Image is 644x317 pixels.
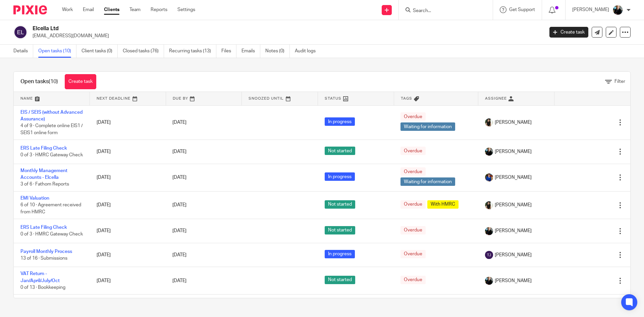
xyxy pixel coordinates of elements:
span: [PERSON_NAME] [495,119,532,126]
input: Search [412,8,473,14]
span: 0 of 3 · HMRC Gateway Check [20,153,83,158]
a: Payroll Monthly Process [20,249,72,254]
p: [PERSON_NAME] [572,6,609,13]
img: svg%3E [485,251,493,259]
img: svg%3E [13,25,28,39]
span: [DATE] [172,203,186,208]
span: Tags [401,97,412,100]
span: 3 of 6 · Fathom Reports [20,182,69,187]
td: [DATE] [90,140,166,164]
a: Email [83,6,94,13]
img: Pixie [13,5,47,14]
img: nicky-partington.jpg [485,277,493,285]
td: [DATE] [90,164,166,191]
span: In progress [325,172,355,181]
td: [DATE] [90,243,166,267]
a: Work [62,6,73,13]
span: With HMRC [427,200,459,209]
span: Overdue [400,250,426,258]
td: [DATE] [90,267,166,295]
span: [PERSON_NAME] [495,148,532,155]
span: Not started [325,200,355,209]
p: [EMAIL_ADDRESS][DOMAIN_NAME] [33,33,539,39]
span: [PERSON_NAME] [495,174,532,181]
img: Nicole.jpeg [485,173,493,181]
span: Overdue [400,147,426,155]
span: Waiting for information [400,122,455,131]
a: Closed tasks (76) [123,45,164,58]
span: Overdue [400,226,426,234]
span: Filter [614,79,625,84]
td: [DATE] [90,191,166,219]
span: Waiting for information [400,177,455,186]
span: Overdue [400,112,426,121]
span: [DATE] [172,120,186,125]
span: Status [325,97,341,100]
a: Details [13,45,33,58]
a: Team [129,6,141,13]
a: ERS Late Filing Check [20,146,67,151]
h1: Open tasks [20,78,58,85]
a: Create task [65,74,96,89]
img: Janice%20Tang.jpeg [485,118,493,126]
span: [PERSON_NAME] [495,252,532,258]
a: Reports [151,6,167,13]
span: 6 of 10 · Agreement received from HMRC [20,203,81,214]
span: [PERSON_NAME] [495,202,532,208]
span: [DATE] [172,278,186,283]
a: Audit logs [295,45,321,58]
span: Overdue [400,276,426,284]
span: Overdue [400,200,426,209]
span: Not started [325,226,355,234]
img: nicky-partington.jpg [612,5,623,15]
a: Recurring tasks (13) [169,45,216,58]
td: [DATE] [90,105,166,140]
a: Clients [104,6,119,13]
a: ERS Late Filing Check [20,225,67,230]
img: Janice%20Tang.jpeg [485,201,493,209]
span: Overdue [400,167,426,176]
a: Create task [549,27,588,38]
span: [PERSON_NAME] [495,227,532,234]
span: Not started [325,147,355,155]
a: EIS / SEIS (without Advanced Assurance) [20,110,83,121]
span: In progress [325,117,355,126]
img: nicky-partington.jpg [485,227,493,235]
span: [DATE] [172,149,186,154]
a: Notes (0) [265,45,290,58]
a: VAT Return - Jan/April/July/Oct [20,271,60,283]
a: Open tasks (10) [38,45,76,58]
a: Settings [177,6,195,13]
td: [DATE] [90,219,166,243]
span: Snoozed Until [249,97,284,100]
a: Emails [241,45,260,58]
span: 13 of 16 · Submissions [20,256,67,261]
a: EMI Valuation [20,196,49,201]
span: 4 of 9 · Complete online EIS1 / SEIS1 online form [20,123,83,135]
span: [PERSON_NAME] [495,277,532,284]
span: [DATE] [172,253,186,257]
span: [DATE] [172,175,186,180]
a: Files [221,45,236,58]
span: (10) [49,79,58,84]
span: [DATE] [172,229,186,233]
span: In progress [325,250,355,258]
span: Not started [325,276,355,284]
span: Get Support [509,7,535,12]
span: 0 of 3 · HMRC Gateway Check [20,232,83,237]
span: 0 of 13 · Bookkeeping [20,285,65,290]
h2: Elcella Ltd [33,25,438,32]
a: Client tasks (0) [82,45,118,58]
img: nicky-partington.jpg [485,148,493,156]
a: Monthly Management Accounts - Elcella [20,168,67,180]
